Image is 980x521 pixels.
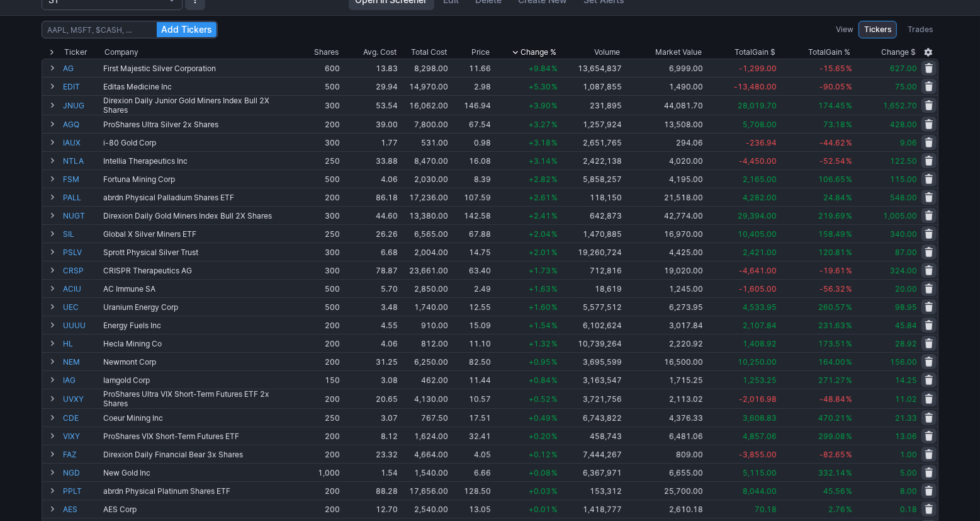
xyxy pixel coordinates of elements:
div: Energy Fuels Inc [103,321,295,330]
td: 16.08 [449,151,492,169]
span: 158.49 [818,229,845,239]
td: 500 [296,77,341,95]
td: 5,858,257 [559,169,623,188]
td: 2,113.02 [623,389,704,408]
span: % [846,156,852,166]
td: 146.94 [449,95,492,115]
td: 0.98 [449,133,492,151]
td: 13,508.00 [623,115,704,133]
td: 78.87 [341,261,399,279]
input: AAPL, MSFT, $CASH, … [42,21,218,38]
td: 82.50 [449,352,492,370]
span: -19.61 [819,266,845,275]
span: % [846,229,852,239]
span: % [551,302,558,312]
span: +0.84 [529,375,551,385]
div: Iamgold Corp [103,375,295,385]
span: 20.00 [895,284,917,294]
a: PALL [63,188,101,206]
span: 4,533.95 [743,302,777,312]
span: +3.14 [529,156,551,166]
td: 33.88 [341,151,399,169]
span: Total [809,46,826,59]
td: 118,150 [559,188,623,206]
span: 106.65 [818,175,845,184]
span: 115.00 [890,175,917,184]
span: 29,394.00 [738,211,777,220]
a: UUUU [63,316,101,334]
div: Total Cost [411,46,447,59]
td: 1,087,855 [559,77,623,95]
span: % [846,211,852,220]
td: 1,470,885 [559,224,623,243]
span: +1.60 [529,302,551,312]
td: 6,250.00 [399,352,449,370]
td: 600 [296,59,341,77]
span: -4,450.00 [739,156,777,166]
div: Ticker [64,46,87,59]
span: +1.73 [529,266,551,275]
td: 5,577,512 [559,297,623,316]
div: AC Immune SA [103,284,295,294]
span: % [846,375,852,385]
td: 29.94 [341,77,399,95]
span: 75.00 [895,82,917,91]
td: 4,020.00 [623,151,704,169]
td: 200 [296,115,341,133]
span: 324.00 [890,266,917,275]
td: 5.70 [341,279,399,297]
span: % [846,248,852,257]
span: % [846,175,852,184]
td: 1,490.00 [623,77,704,95]
td: 231,895 [559,95,623,115]
span: +3.27 [529,120,551,129]
span: 10,250.00 [738,357,777,367]
td: 712,816 [559,261,623,279]
label: View [836,23,853,36]
span: +9.84 [529,64,551,73]
span: % [551,120,558,129]
td: 19,260,724 [559,243,623,261]
td: 31.25 [341,352,399,370]
td: 18,619 [559,279,623,297]
div: Gain $ [735,46,775,59]
span: -13,480.00 [734,82,777,91]
span: % [846,82,852,91]
div: Global X Silver Miners ETF [103,229,295,239]
td: 300 [296,95,341,115]
td: 8,298.00 [399,59,449,77]
a: PPLT [63,482,101,500]
td: 42,774.00 [623,206,704,224]
div: CRISPR Therapeutics AG [103,266,295,275]
td: 2,030.00 [399,169,449,188]
span: 174.45 [818,101,845,110]
td: 6,565.00 [399,224,449,243]
span: % [846,284,852,294]
div: Price [471,46,490,59]
a: ACIU [63,280,101,297]
td: 11.66 [449,59,492,77]
span: 2,107.84 [743,321,777,330]
td: 300 [296,206,341,224]
td: 200 [296,188,341,206]
a: FAZ [63,445,101,463]
td: 86.18 [341,188,399,206]
div: First Majestic Silver Corporation [103,64,295,73]
span: 1,253.25 [743,375,777,385]
span: Total [735,46,752,59]
div: i-80 Gold Corp [103,138,295,147]
span: +3.90 [529,101,551,110]
span: % [846,138,852,147]
span: % [846,193,852,202]
span: Tickers [864,23,891,36]
span: Change $ [881,46,916,59]
td: 910.00 [399,316,449,334]
div: Direxion Daily Gold Miners Index Bull 2X Shares [103,211,295,220]
span: 1,408.92 [743,339,777,348]
td: 14,970.00 [399,77,449,95]
span: % [846,321,852,330]
td: 14.75 [449,243,492,261]
div: Hecla Mining Co [103,339,295,348]
td: 6,102,624 [559,316,623,334]
a: NEM [63,353,101,370]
